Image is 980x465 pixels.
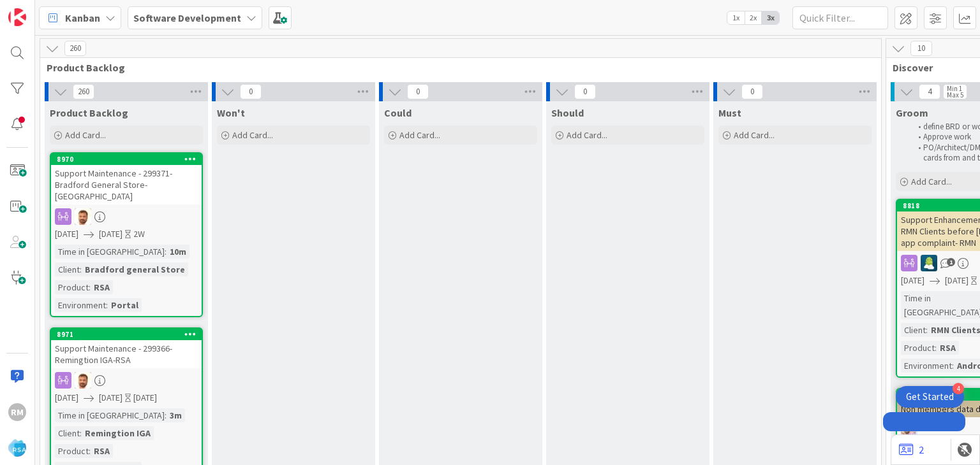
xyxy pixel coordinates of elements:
span: : [165,245,167,259]
span: 260 [73,84,94,99]
span: Add Card... [65,129,106,141]
div: 8971Support Maintenance - 299366- Remingtion IGA-RSA [51,329,202,368]
span: Product Backlog [47,61,865,74]
div: 3m [167,408,185,422]
div: 8970 [51,154,202,165]
span: Add Card... [567,129,607,141]
span: 2x [745,11,762,24]
span: Add Card... [399,129,440,141]
div: Support Maintenance - 299371- Bradford General Store-[GEOGRAPHIC_DATA] [51,165,202,204]
div: Time in [GEOGRAPHIC_DATA] [55,408,165,422]
div: AS [51,372,202,389]
span: : [89,280,91,294]
span: Add Card... [911,176,952,187]
span: [DATE] [99,227,122,241]
span: 0 [240,84,262,99]
div: 8970Support Maintenance - 299371- Bradford General Store-[GEOGRAPHIC_DATA] [51,154,202,204]
div: Client [55,426,80,440]
div: Support Maintenance - 299366- Remingtion IGA-RSA [51,340,202,368]
span: Product Backlog [50,106,128,119]
span: Must [718,106,741,119]
div: Get Started [906,390,954,403]
div: Product [55,280,89,294]
a: 8970Support Maintenance - 299371- Bradford General Store-[GEOGRAPHIC_DATA]AS[DATE][DATE]2WTime in... [50,152,203,317]
span: : [89,444,91,458]
span: [DATE] [945,274,969,287]
div: AS [51,208,202,225]
div: 10m [167,245,189,259]
span: 4 [919,84,940,99]
span: 10 [910,41,932,56]
input: Quick Filter... [792,6,888,29]
div: Remingtion IGA [82,426,154,440]
div: 8971 [51,329,202,340]
span: Add Card... [232,129,273,141]
span: Add Card... [734,129,775,141]
span: [DATE] [55,391,78,404]
div: [DATE] [133,391,157,404]
span: : [935,341,937,355]
span: 0 [574,84,596,99]
span: Should [551,106,584,119]
div: Environment [55,298,106,312]
span: [DATE] [99,391,122,404]
span: 3x [762,11,779,24]
img: AS [75,208,91,225]
div: Max 5 [947,92,963,98]
span: 260 [64,41,86,56]
span: Won't [217,106,245,119]
span: Kanban [65,10,100,25]
div: Min 1 [947,85,962,92]
span: : [926,323,928,337]
div: Client [901,323,926,337]
img: RD [921,255,937,271]
span: 0 [741,84,763,99]
div: 8970 [57,155,202,164]
img: Visit kanbanzone.com [8,8,26,26]
span: : [165,408,167,422]
span: : [952,359,954,373]
span: : [80,426,82,440]
div: 8971 [57,330,202,339]
span: : [80,262,82,276]
div: RM [8,403,26,421]
span: Groom [896,106,928,119]
span: 0 [407,84,429,99]
span: 1 [947,258,955,266]
div: Portal [108,298,142,312]
b: Software Development [133,11,241,24]
div: 2W [133,227,145,241]
div: RSA [937,341,959,355]
div: Open Get Started checklist, remaining modules: 4 [896,386,964,408]
img: AS [75,372,91,389]
div: RSA [91,280,113,294]
span: 1x [727,11,745,24]
span: [DATE] [55,227,78,241]
span: [DATE] [901,274,924,287]
div: Client [55,262,80,276]
div: 4 [953,383,964,394]
div: Time in [GEOGRAPHIC_DATA] [55,245,165,259]
div: Product [55,444,89,458]
div: Product [901,341,935,355]
div: RSA [91,444,113,458]
div: Bradford general Store [82,262,188,276]
span: Could [384,106,412,119]
span: : [106,298,108,312]
div: Environment [901,359,952,373]
img: avatar [8,439,26,457]
a: 2 [899,442,924,457]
